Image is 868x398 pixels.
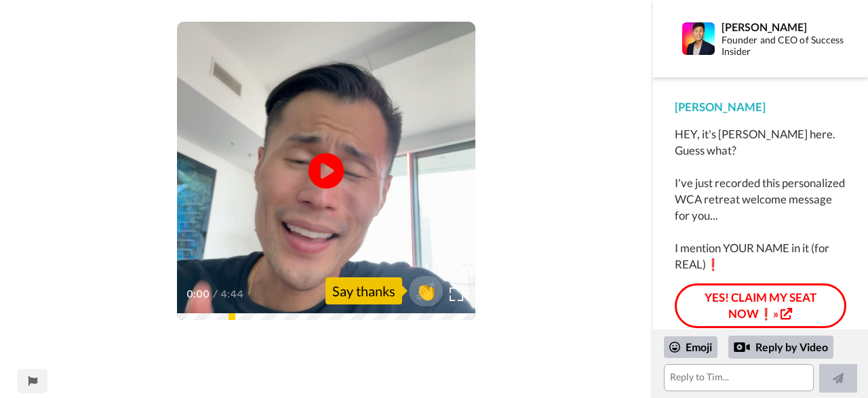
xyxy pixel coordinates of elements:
[675,126,846,273] div: HEY, it's [PERSON_NAME] here. Guess what? I've just recorded this personalized WCA retreat welcom...
[675,99,846,115] div: [PERSON_NAME]
[722,20,846,33] div: [PERSON_NAME]
[734,339,750,355] div: Reply by Video
[409,280,443,302] span: 👏
[722,35,846,58] div: Founder and CEO of Success Insider
[220,286,244,302] span: 4:44
[213,286,218,302] span: /
[409,276,443,306] button: 👏
[450,287,463,301] img: Full screen
[325,277,402,304] div: Say thanks
[664,336,717,358] div: Emoji
[186,286,210,302] span: 0:00
[675,283,846,329] a: YES! CLAIM MY SEAT NOW❗»
[728,336,833,359] div: Reply by Video
[682,22,715,55] img: Profile Image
